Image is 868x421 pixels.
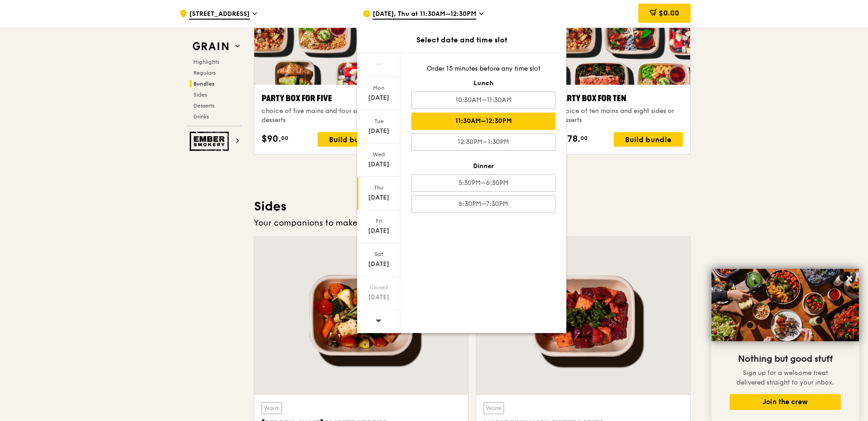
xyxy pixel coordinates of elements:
[358,127,399,136] div: [DATE]
[262,132,281,146] span: $90.
[558,107,683,125] div: choice of ten mains and eight sides or desserts
[358,251,399,258] div: Sat
[411,195,555,213] div: 6:30PM–7:30PM
[358,160,399,169] div: [DATE]
[190,132,232,151] img: Ember Smokery web logo
[614,132,683,147] div: Build bundle
[358,217,399,225] div: Fri
[358,151,399,158] div: Wed
[730,394,841,410] button: Join the crew
[358,93,399,103] div: [DATE]
[411,79,555,88] div: Lunch
[580,134,588,142] span: 00
[254,198,691,215] h3: Sides
[358,184,399,191] div: Thu
[189,10,250,20] span: [STREET_ADDRESS]
[411,175,555,192] div: 5:30PM–6:30PM
[737,369,834,386] span: Sign up for a welcome treat delivered straight to your inbox.
[193,92,207,98] span: Sides
[318,132,387,147] div: Build bundle
[262,402,282,414] div: Warm
[262,107,387,125] div: choice of five mains and four sides or desserts
[358,118,399,125] div: Tue
[484,402,504,414] div: Warm
[358,284,399,291] div: Closed
[558,132,580,146] span: $178.
[193,70,216,76] span: Regulars
[411,162,555,171] div: Dinner
[659,9,679,17] span: $0.00
[190,38,232,55] img: Grain web logo
[358,226,399,236] div: [DATE]
[262,92,387,105] div: Party Box for Five
[842,271,857,286] button: Close
[411,133,555,151] div: 12:30PM–1:30PM
[558,92,683,105] div: Party Box for Ten
[712,269,859,341] img: DSC07876-Edit02-Large.jpeg
[411,64,555,73] div: Order 15 minutes before any time slot
[193,59,219,65] span: Highlights
[358,293,399,302] div: [DATE]
[358,260,399,269] div: [DATE]
[193,113,209,120] span: Drinks
[193,81,215,87] span: Bundles
[373,10,476,20] span: [DATE], Thu at 11:30AM–12:30PM
[411,113,555,130] div: 11:30AM–12:30PM
[358,193,399,202] div: [DATE]
[357,35,566,46] div: Select date and time slot
[193,103,214,109] span: Desserts
[254,216,691,229] div: Your companions to make it a wholesome meal.
[358,84,399,92] div: Mon
[738,354,833,365] span: Nothing but good stuff
[411,92,555,109] div: 10:30AM–11:30AM
[281,134,288,142] span: 00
